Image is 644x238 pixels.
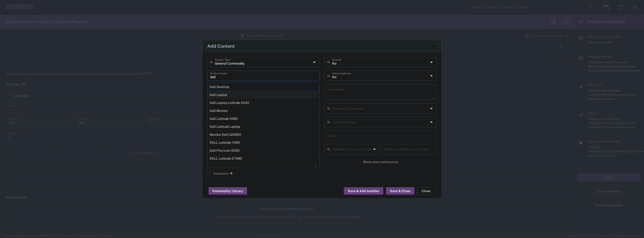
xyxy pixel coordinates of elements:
div: DELL Latitude E7480 [208,154,319,162]
span: Show more references [363,160,398,164]
button: Close [417,187,435,195]
button: Save & Add Another [344,187,383,195]
div: Dell Precicion 5550 [208,146,319,154]
div: Dell Monitor [208,106,319,114]
label: Insurance [207,171,228,175]
button: Close [430,43,437,49]
h4: Add Content [207,43,235,49]
button: Save & Close [386,187,414,195]
button: Commodity Library [209,187,247,195]
div: Dell Latitude 5420 [208,114,319,122]
div: Dell Latitude Laptop [208,122,319,130]
div: Dell Laptop Latitude 5540 [208,99,319,106]
div: Dell Desktop [208,83,319,91]
div: Dell Laptop [208,91,319,99]
div: Monitor Dell U2422H [208,130,319,138]
div: DELL Latitude 7490 [208,138,319,146]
